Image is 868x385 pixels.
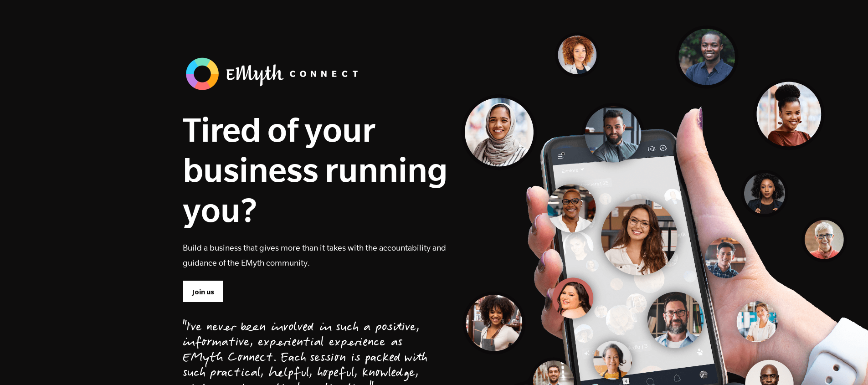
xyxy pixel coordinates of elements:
p: Build a business that gives more than it takes with the accountability and guidance of the EMyth ... [183,240,448,270]
img: banner_logo [183,55,365,93]
a: Join us [183,280,224,302]
h1: Tired of your business running you? [183,109,448,230]
span: Join us [192,287,214,297]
